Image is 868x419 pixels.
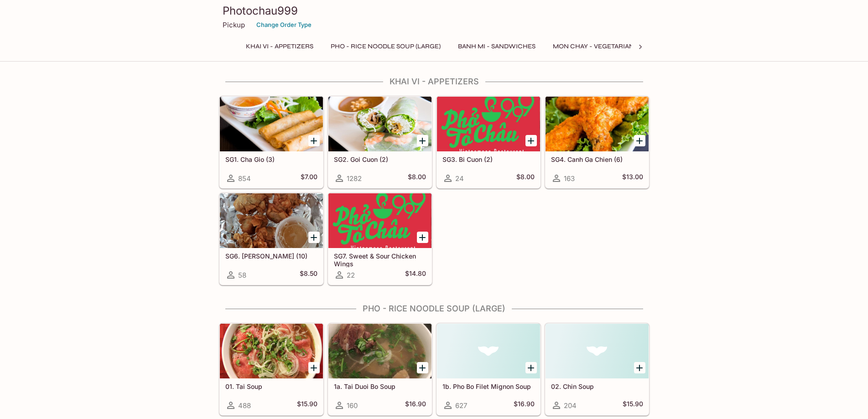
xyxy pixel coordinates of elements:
a: SG4. Canh Ga Chien (6)163$13.00 [545,96,649,188]
a: SG2. Goi Cuon (2)1282$8.00 [328,96,432,188]
a: SG1. Cha Gio (3)854$7.00 [219,96,323,188]
h5: SG4. Canh Ga Chien (6) [551,155,643,163]
span: 1282 [347,174,362,183]
span: 488 [238,401,251,410]
h5: SG3. Bi Cuon (2) [442,155,535,163]
div: 02. Chin Soup [546,324,649,378]
button: Banh Mi - Sandwiches [453,40,541,53]
span: 854 [238,174,251,183]
a: 1a. Tai Duoi Bo Soup160$16.90 [328,323,432,415]
h5: SG2. Goi Cuon (2) [334,155,426,163]
h5: $8.50 [300,269,317,280]
button: Change Order Type [252,18,316,32]
button: Add 02. Chin Soup [634,362,645,373]
h5: $8.00 [408,173,426,184]
h5: SG1. Cha Gio (3) [225,155,317,163]
h5: $14.80 [405,269,426,280]
h5: $15.90 [297,400,317,411]
h5: $13.00 [622,173,643,184]
h5: $7.00 [301,173,317,184]
button: Add 01. Tai Soup [308,362,320,373]
div: SG4. Canh Ga Chien (6) [546,97,649,151]
span: 163 [564,174,575,183]
button: Add 1b. Pho Bo Filet Mignon Soup [525,362,537,373]
button: Pho - Rice Noodle Soup (Large) [326,40,446,53]
span: 24 [455,174,464,183]
div: SG3. Bi Cuon (2) [437,97,540,151]
button: Add SG6. Hoanh Thanh Chien (10) [308,232,320,243]
span: 160 [347,401,358,410]
h3: Photochau999 [223,4,646,18]
p: Pickup [223,21,245,29]
span: 58 [238,271,246,279]
div: 01. Tai Soup [220,324,323,378]
span: 22 [347,271,355,279]
h5: $15.90 [623,400,643,411]
div: SG7. Sweet & Sour Chicken Wings [328,193,431,248]
div: SG6. Hoanh Thanh Chien (10) [220,193,323,248]
button: Add SG2. Goi Cuon (2) [417,135,428,146]
h5: $8.00 [516,173,535,184]
h4: Pho - Rice Noodle Soup (Large) [219,304,650,314]
button: Mon Chay - Vegetarian Entrees [548,40,670,53]
button: Add SG7. Sweet & Sour Chicken Wings [417,232,428,243]
button: Add 1a. Tai Duoi Bo Soup [417,362,428,373]
div: 1a. Tai Duoi Bo Soup [328,324,431,378]
a: SG3. Bi Cuon (2)24$8.00 [437,96,541,188]
span: 627 [455,401,467,410]
div: 1b. Pho Bo Filet Mignon Soup [437,324,540,378]
h4: Khai Vi - Appetizers [219,77,650,87]
div: SG1. Cha Gio (3) [220,97,323,151]
h5: $16.90 [405,400,426,411]
span: 204 [564,401,577,410]
h5: 01. Tai Soup [225,383,317,390]
h5: 1a. Tai Duoi Bo Soup [334,383,426,390]
a: 02. Chin Soup204$15.90 [545,323,649,415]
h5: 02. Chin Soup [551,383,643,390]
a: 01. Tai Soup488$15.90 [219,323,323,415]
h5: $16.90 [514,400,535,411]
a: SG6. [PERSON_NAME] (10)58$8.50 [219,193,323,285]
div: SG2. Goi Cuon (2) [328,97,431,151]
a: 1b. Pho Bo Filet Mignon Soup627$16.90 [437,323,541,415]
button: Khai Vi - Appetizers [241,40,318,53]
h5: SG7. Sweet & Sour Chicken Wings [334,252,426,267]
button: Add SG3. Bi Cuon (2) [525,135,537,146]
h5: 1b. Pho Bo Filet Mignon Soup [442,383,535,390]
a: SG7. Sweet & Sour Chicken Wings22$14.80 [328,193,432,285]
button: Add SG4. Canh Ga Chien (6) [634,135,645,146]
button: Add SG1. Cha Gio (3) [308,135,320,146]
h5: SG6. [PERSON_NAME] (10) [225,252,317,260]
